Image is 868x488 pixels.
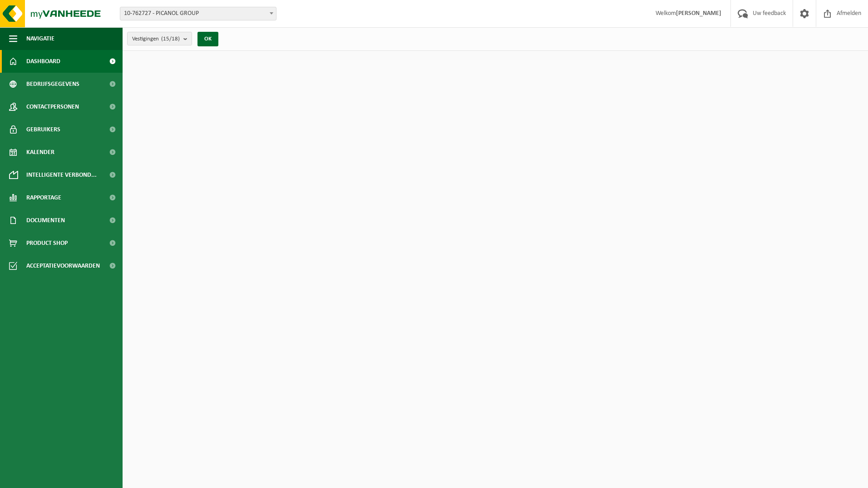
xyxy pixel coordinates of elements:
[26,50,60,73] span: Dashboard
[26,209,65,232] span: Documenten
[132,32,180,46] span: Vestigingen
[26,232,68,254] span: Product Shop
[676,10,721,17] strong: [PERSON_NAME]
[127,32,192,45] button: Vestigingen(15/18)
[26,27,54,50] span: Navigatie
[26,73,79,95] span: Bedrijfsgegevens
[26,186,61,209] span: Rapportage
[26,254,100,277] span: Acceptatievoorwaarden
[26,95,79,118] span: Contactpersonen
[26,118,60,141] span: Gebruikers
[26,141,54,164] span: Kalender
[120,7,276,20] span: 10-762727 - PICANOL GROUP
[120,7,276,20] span: 10-762727 - PICANOL GROUP
[161,36,180,42] count: (15/18)
[26,164,97,186] span: Intelligente verbond...
[197,32,218,46] button: OK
